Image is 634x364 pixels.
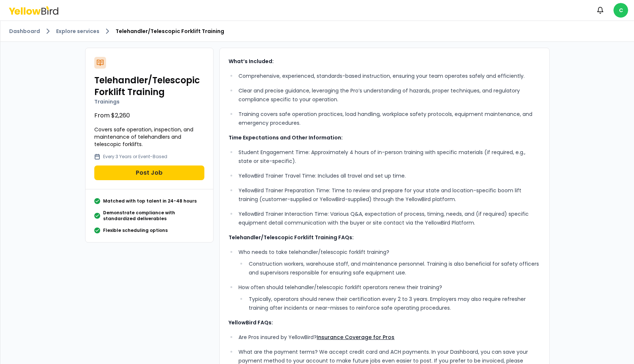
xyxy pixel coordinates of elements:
[247,259,540,277] li: Construction workers, warehouse staff, and maintenance personnel. Training is also beneficial for...
[229,319,273,326] strong: YellowBird FAQs:
[238,148,540,165] p: Student Engagement Time: Approximately 4 hours of in-person training with specific materials (if ...
[103,154,167,160] p: Every 3 Years or Event-Based
[238,171,540,180] p: YellowBird Trainer Travel Time: Includes all travel and set up time.
[103,198,197,204] p: Matched with top talent in 24-48 hours
[238,110,540,127] p: Training covers safe operation practices, load handling, workplace safety protocols, equipment ma...
[238,248,540,256] p: Who needs to take telehandler/telescopic forklift training?
[317,334,394,341] a: Insurance Coverage for Pros
[56,28,99,35] a: Explore services
[94,111,204,120] p: From $2,260
[229,234,354,241] strong: Telehandler/Telescopic Forklift Training FAQs:
[94,126,204,148] p: Covers safe operation, inspection, and maintenance of telehandlers and telescopic forklifts.
[238,333,540,342] p: Are Pros insured by YellowBird?
[94,74,204,98] h2: Telehandler/Telescopic Forklift Training
[238,72,540,80] p: Comprehensive, experienced, standards-based instruction, ensuring your team operates safely and e...
[238,186,540,204] p: YellowBird Trainer Preparation Time: Time to review and prepare for your state and location-speci...
[103,210,204,222] p: Demonstrate compliance with standardized deliverables
[613,3,628,18] span: C
[9,28,40,35] a: Dashboard
[116,28,224,35] span: Telehandler/Telescopic Forklift Training
[94,98,204,105] p: Trainings
[238,210,540,227] p: YellowBird Trainer Interaction Time: Various Q&A, expectation of process, timing, needs, and (if ...
[229,58,274,65] strong: What’s Included:
[9,27,625,36] nav: breadcrumb
[238,86,540,104] p: Clear and precise guidance, leveraging the Pro’s understanding of hazards, proper techniques, and...
[229,134,343,141] strong: Time Expectations and Other Information:
[247,295,540,312] li: Typically, operators should renew their certification every 2 to 3 years. Employers may also requ...
[238,283,540,292] p: How often should telehandler/telescopic forklift operators renew their training?
[94,165,204,180] button: Post Job
[103,227,168,233] p: Flexible scheduling options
